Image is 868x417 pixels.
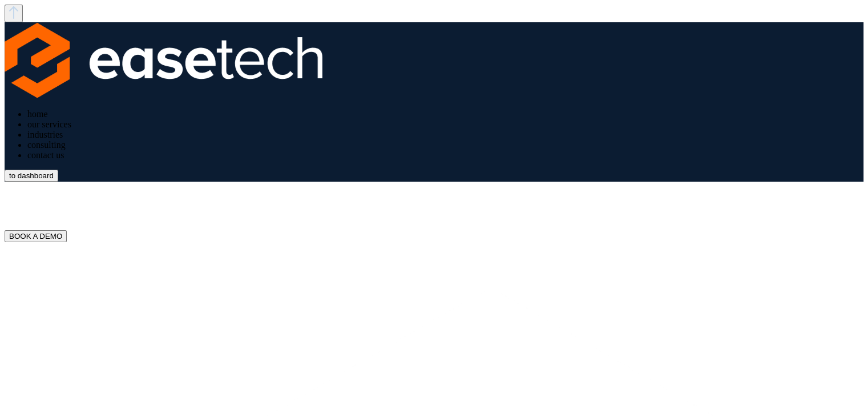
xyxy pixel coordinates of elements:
[27,119,71,129] span: our services
[27,109,48,119] span: home
[5,22,322,98] img: logo
[160,193,195,208] span: easier
[27,150,64,160] span: contact us
[27,140,66,150] span: consulting
[5,170,58,182] button: to dashboard
[5,220,863,230] div: Take your wayleave management to a whole new level with tech driven solutions
[5,230,67,242] button: BOOK A DEMO
[9,232,62,240] span: BOOK A DEMO
[27,130,63,139] span: industries
[5,193,66,208] span: Wayleaves
[9,171,54,180] span: to dashboard
[66,193,160,208] span: have never been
